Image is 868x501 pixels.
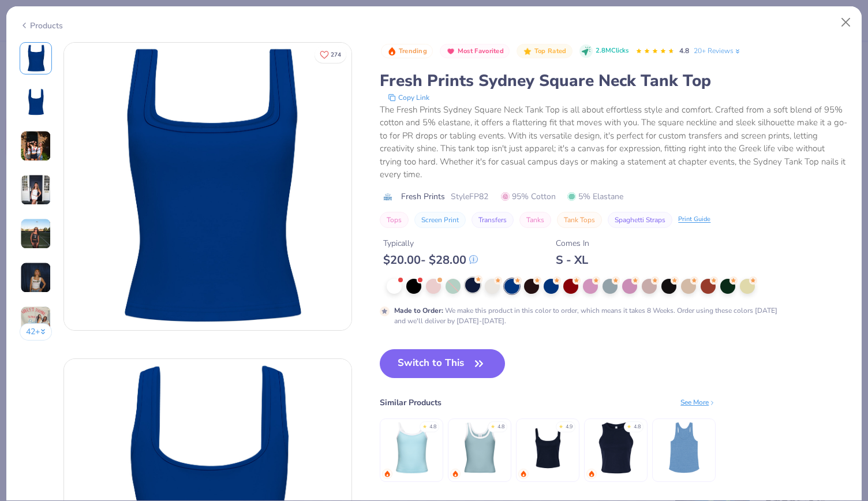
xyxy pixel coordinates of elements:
[657,420,712,475] img: Los Angeles Apparel Tri Blend Racerback Tank 3.7oz
[384,470,391,477] img: trending.gif
[452,420,507,475] img: Fresh Prints Sunset Blvd Ribbed Scoop Tank Top
[394,305,786,326] div: We make this product in this color to order, which means it takes 8 Weeks. Order using these colo...
[20,130,51,162] img: User generated content
[20,306,51,337] img: User generated content
[380,192,395,201] img: brand logo
[429,423,436,431] div: 4.8
[383,237,478,249] div: Typically
[566,423,573,431] div: 4.9
[472,212,514,228] button: Transfers
[627,423,631,428] div: ★
[20,174,51,205] img: User generated content
[519,212,551,228] button: Tanks
[22,88,50,116] img: Back
[401,190,445,203] span: Fresh Prints
[394,306,443,315] strong: Made to Order :
[440,44,510,59] button: Badge Button
[381,44,433,59] button: Badge Button
[635,42,675,61] div: 4.8 Stars
[380,349,505,378] button: Switch to This
[64,43,351,330] img: Front
[384,420,439,475] img: Fresh Prints Cali Camisole Top
[694,46,742,56] a: 20+ Reviews
[588,470,595,477] img: trending.gif
[380,212,409,228] button: Tops
[446,47,455,56] img: Most Favorited sort
[608,212,672,228] button: Spaghetti Straps
[491,423,495,428] div: ★
[20,218,51,249] img: User generated content
[520,470,527,477] img: trending.gif
[20,262,51,293] img: User generated content
[589,420,643,475] img: Bella + Canvas Ladies' Micro Ribbed Racerback Tank
[380,103,848,181] div: The Fresh Prints Sydney Square Neck Tank Top is all about effortless style and comfort. Crafted f...
[497,423,504,431] div: 4.8
[387,47,396,56] img: Trending sort
[22,44,50,72] img: Front
[380,70,848,92] div: Fresh Prints Sydney Square Neck Tank Top
[315,46,346,63] button: Like
[380,397,442,409] div: Similar Products
[517,44,572,59] button: Badge Button
[634,423,641,431] div: 4.8
[384,92,433,103] button: copy to clipboard
[679,46,689,55] span: 4.8
[678,215,710,225] div: Print Guide
[414,212,466,228] button: Screen Print
[501,190,556,203] span: 95% Cotton
[383,253,478,267] div: $ 20.00 - $ 28.00
[559,423,563,428] div: ★
[422,423,427,428] div: ★
[557,212,602,228] button: Tank Tops
[596,46,628,56] span: 2.8M Clicks
[20,20,63,32] div: Products
[452,470,459,477] img: trending.gif
[458,48,504,54] span: Most Favorited
[20,323,53,341] button: 42+
[556,237,589,249] div: Comes In
[331,52,341,58] span: 274
[521,420,575,475] img: Bella Canvas Ladies' Micro Ribbed Scoop Tank
[680,397,716,407] div: See More
[523,47,532,56] img: Top Rated sort
[534,48,567,54] span: Top Rated
[399,48,427,54] span: Trending
[451,190,488,203] span: Style FP82
[835,12,857,33] button: Close
[556,253,589,267] div: S - XL
[567,190,623,203] span: 5% Elastane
